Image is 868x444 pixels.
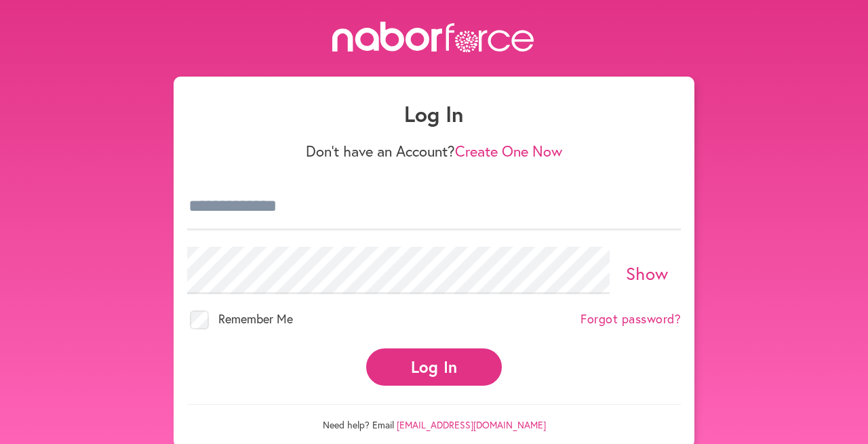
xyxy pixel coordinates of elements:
[366,348,502,386] button: Log In
[580,312,681,327] a: Forgot password?
[455,141,562,161] a: Create One Now
[187,404,681,431] p: Need help? Email
[187,101,681,127] h1: Log In
[397,418,546,431] a: [EMAIL_ADDRESS][DOMAIN_NAME]
[626,262,669,285] a: Show
[218,310,293,327] span: Remember Me
[187,142,681,160] p: Don't have an Account?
